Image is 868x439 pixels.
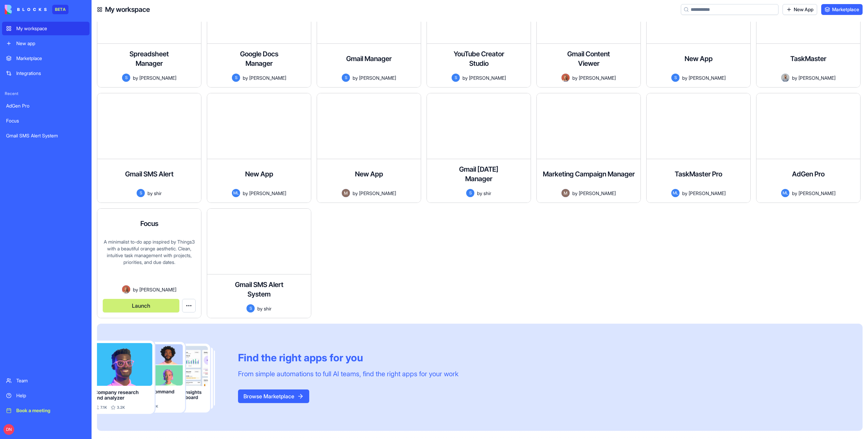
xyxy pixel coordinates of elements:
a: Team [2,374,90,387]
a: BETA [5,5,68,14]
div: Integrations [16,70,85,77]
a: Gmail SMS Alert System [2,129,90,142]
div: New app [16,40,85,47]
img: Avatar [561,189,570,197]
span: [PERSON_NAME] [249,74,286,81]
span: shir [484,190,491,197]
img: logo [5,5,47,14]
div: BETA [52,5,68,14]
a: Gmail [DATE] ManagerSbyshir [427,93,531,203]
a: FocusA minimalist to-do app inspired by Things3 with a beautiful orange aesthetic. Clean, intuiti... [97,208,201,318]
span: S [232,74,240,82]
a: Focus [2,114,90,128]
button: Launch [103,299,179,312]
span: by [792,74,797,81]
span: S [246,304,255,312]
img: Avatar [781,74,789,82]
div: From simple automations to full AI teams, find the right apps for your work [238,369,458,379]
span: by [353,190,358,197]
h4: New App [245,169,273,179]
span: S [122,74,130,82]
span: S [671,74,679,82]
h4: Marketing Campaign Manager [543,169,635,179]
h4: Gmail Content Viewer [561,49,616,68]
h4: Google Docs Manager [232,49,286,68]
a: Gmail SMS AlertSbyshir [97,93,201,203]
span: [PERSON_NAME] [579,74,616,81]
span: [PERSON_NAME] [139,74,176,81]
span: ML [232,189,240,197]
h4: TaskMaster [790,54,826,63]
div: Marketplace [16,55,85,62]
img: Avatar [342,189,350,197]
span: [PERSON_NAME] [359,190,396,197]
a: Integrations [2,66,90,80]
h4: New App [355,169,383,179]
div: Book a meeting [16,407,85,414]
a: Book a meeting [2,404,90,417]
span: [PERSON_NAME] [469,74,506,81]
span: by [572,74,577,81]
span: by [257,305,262,312]
span: [PERSON_NAME] [689,190,726,197]
h4: Spreadsheet Manager [122,49,176,68]
h4: AdGen Pro [792,169,825,179]
span: by [792,190,797,197]
span: by [147,190,153,197]
a: Help [2,389,90,402]
span: S [342,74,350,82]
img: Avatar [561,74,570,82]
h4: Gmail SMS Alert System [232,280,286,299]
span: by [243,74,248,81]
a: AdGen ProMLby[PERSON_NAME] [756,93,861,203]
div: A minimalist to-do app inspired by Things3 with a beautiful orange aesthetic. Clean, intuitive ta... [103,238,196,285]
a: New AppAvatarby[PERSON_NAME] [317,93,421,203]
span: S [452,74,460,82]
span: shir [264,305,272,312]
h4: TaskMaster Pro [675,169,722,179]
h4: Gmail Manager [346,54,392,63]
span: by [572,190,577,197]
h4: Gmail SMS Alert [125,169,174,179]
span: ML [781,189,789,197]
span: Recent [2,91,90,96]
a: Browse Marketplace [238,393,309,400]
a: AdGen Pro [2,99,90,113]
span: by [243,190,248,197]
a: TaskMaster ProMLby[PERSON_NAME] [646,93,751,203]
span: shir [154,190,162,197]
span: by [133,74,138,81]
h4: Gmail [DATE] Manager [452,165,506,184]
div: Team [16,377,85,384]
a: My workspace [2,22,90,35]
img: Avatar [122,285,130,293]
div: Help [16,392,85,399]
div: Find the right apps for you [238,351,458,364]
h4: New App [685,54,713,63]
a: New AppMLby[PERSON_NAME] [207,93,311,203]
span: by [477,190,482,197]
a: Marketplace [821,4,863,15]
h4: My workspace [105,5,150,14]
div: Focus [6,117,85,124]
span: [PERSON_NAME] [139,286,176,293]
h4: YouTube Creator Studio [452,49,506,68]
a: New App [783,4,817,15]
span: [PERSON_NAME] [249,190,286,197]
span: by [133,286,138,293]
span: S [137,189,145,197]
span: by [462,74,468,81]
div: My workspace [16,25,85,32]
span: [PERSON_NAME] [579,190,616,197]
span: [PERSON_NAME] [359,74,396,81]
span: S [466,189,474,197]
span: [PERSON_NAME] [798,190,835,197]
h4: Focus [140,219,158,228]
span: DN [3,424,14,435]
button: Browse Marketplace [238,389,309,403]
span: [PERSON_NAME] [798,74,835,81]
a: New app [2,37,90,50]
span: by [682,190,687,197]
span: [PERSON_NAME] [689,74,726,81]
a: Marketplace [2,52,90,65]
